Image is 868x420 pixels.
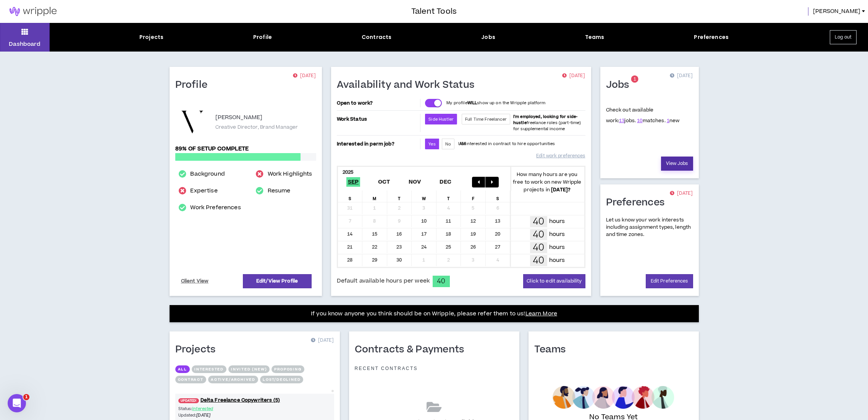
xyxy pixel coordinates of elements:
div: Jobs [481,33,495,41]
button: Interested [192,365,226,373]
b: I'm employed, looking for side-hustle [513,114,577,126]
span: new [667,117,680,124]
p: [DATE] [311,337,334,344]
div: Profile [253,33,272,41]
p: 89% of setup complete [175,145,316,153]
p: If you know anyone you think should be on Wripple, please refer them to us! [311,309,557,318]
a: Learn More [525,310,557,318]
div: T [436,191,461,202]
h1: Teams [534,344,572,356]
span: Full Time Freelancer [465,116,507,122]
p: Work Status [337,114,419,124]
a: Client View [180,275,210,288]
span: Oct [377,177,392,187]
a: 1 [667,117,669,124]
a: 13 [619,117,624,124]
div: S [338,191,363,202]
a: Resume [268,186,291,195]
span: freelance roles (part-time) for supplemental income [513,114,581,132]
div: Anduin V. [175,105,210,139]
a: Edit/View Profile [243,274,312,288]
p: Recent Contracts [355,365,418,372]
span: UPDATED! [178,398,199,403]
p: My profile show up on the Wripple platform [446,100,545,106]
a: Background [190,170,225,179]
div: W [412,191,436,202]
h1: Profile [175,79,213,91]
h1: Availability and Work Status [337,79,480,91]
span: Sep [346,177,360,187]
span: Yes [428,141,435,147]
p: Creative Director, Brand Manager [215,124,298,131]
p: hours [549,217,565,226]
p: [PERSON_NAME] [215,113,263,122]
span: 1 [23,394,29,400]
h1: Jobs [606,79,635,91]
p: [DATE] [670,72,693,80]
button: Active/Archived [208,376,258,383]
p: I interested in contract to hire opportunities [458,141,555,147]
div: Contracts [362,33,391,41]
p: hours [549,243,565,252]
img: empty [553,386,674,409]
div: Projects [139,33,163,41]
p: Updated: [178,412,255,418]
i: [DATE] [196,412,210,418]
span: matches. [637,117,665,124]
p: How many hours are you free to work on new Wripple projects in [510,171,584,194]
a: Expertise [190,186,217,195]
span: Nov [407,177,423,187]
h1: Projects [175,344,221,356]
div: T [387,191,412,202]
strong: WILL [467,100,477,106]
span: 1 [634,76,636,82]
b: [DATE] ? [551,186,571,193]
p: Open to work? [337,100,419,106]
p: [DATE] [670,190,693,197]
strong: AM [459,141,466,147]
a: Edit Preferences [646,274,693,288]
p: Check out available work: [606,107,680,124]
p: Dashboard [9,40,40,48]
a: View Jobs [661,157,693,171]
h3: Talent Tools [411,6,457,17]
span: [PERSON_NAME] [813,7,860,16]
button: Proposing [272,365,304,373]
div: S [486,191,511,202]
sup: 1 [631,76,638,83]
p: Let us know your work interests including assignment types, length and time zones. [606,216,693,239]
span: jobs. [619,117,636,124]
div: M [362,191,387,202]
div: F [461,191,486,202]
button: Contract [175,376,206,383]
button: Log out [830,30,857,44]
a: 10 [637,117,642,124]
h1: Preferences [606,197,671,209]
button: Invited (new) [228,365,270,373]
span: Dec [438,177,453,187]
a: UPDATED!Delta Freelance Copywriters (5) [175,397,334,404]
p: [DATE] [562,72,585,80]
a: Work Preferences [190,203,241,212]
p: hours [549,256,565,265]
div: Preferences [694,33,729,41]
p: Interested in perm job? [337,139,419,149]
p: [DATE] [293,72,316,80]
iframe: Intercom live chat [8,394,26,412]
a: Work Highlights [268,170,312,179]
span: Interested [192,406,213,412]
div: Teams [585,33,605,41]
span: Default available hours per week [337,277,430,285]
button: Click to edit availability [523,274,585,288]
p: hours [549,230,565,239]
a: Edit work preferences [536,149,585,163]
button: All [175,365,190,373]
button: Lost/Declined [260,376,303,383]
h1: Contracts & Payments [355,344,470,356]
p: Status: [178,405,255,412]
span: No [445,141,451,147]
b: 2025 [343,169,354,176]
